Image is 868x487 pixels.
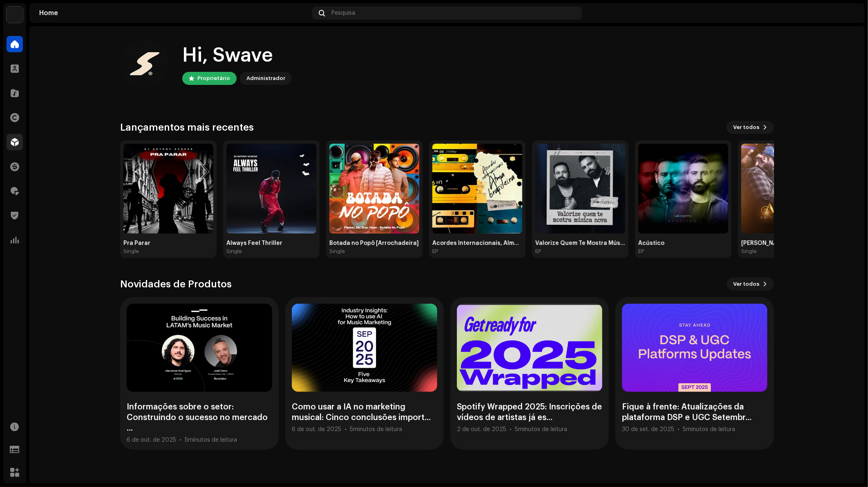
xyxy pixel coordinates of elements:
[535,240,625,247] div: Valorize Quem Te Mostra Música Nova
[7,7,23,23] img: 1710b61e-6121-4e79-a126-bcb8d8a2a180
[246,73,285,83] div: Administrador
[188,437,237,443] span: minutos de leitura
[686,427,735,432] span: minutos de leitura
[727,121,774,134] button: Ver todos
[683,426,735,433] div: 5
[39,10,309,16] div: Home
[292,402,437,423] div: Como usar a IA no marketing musical: Cinco conclusões import...
[622,426,674,433] div: 30 de set. de 2025
[329,240,419,247] div: Botada no Popô [Arrochadeira]
[638,240,728,247] div: Acústico
[733,276,759,292] span: Ver todos
[127,402,272,434] div: Informações sobre o setor: Construindo o sucesso no mercado ...
[345,426,347,433] div: •
[741,240,831,247] div: [PERSON_NAME][GEOGRAPHIC_DATA] (Ao Vivo)
[515,426,567,433] div: 5
[120,39,169,88] img: c3ace681-228d-4631-9f26-36716aff81b7
[350,426,402,433] div: 5
[678,426,680,433] div: •
[226,248,242,255] div: Single
[331,10,355,16] span: Pesquisa
[457,402,602,423] div: Spotify Wrapped 2025: Inscrições de vídeos de artistas já es...
[120,278,232,291] h3: Novidades de Produtos
[727,278,774,291] button: Ver todos
[733,119,759,136] span: Ver todos
[457,426,506,433] div: 2 de out. de 2025
[353,427,402,432] span: minutos de leitura
[842,7,855,20] img: c3ace681-228d-4631-9f26-36716aff81b7
[292,426,341,433] div: 6 de out. de 2025
[741,144,831,233] img: dc1ca2bf-1e6a-459d-9d64-fe9d8905cd89
[518,427,567,432] span: minutos de leitura
[638,144,728,233] img: 1fa08a18-1e3c-4972-874d-ac0aa4a824ca
[197,73,230,83] div: Proprietário
[127,437,176,443] div: 6 de out. de 2025
[535,144,625,233] img: 1dd677d2-7655-4651-886c-e62fb56b87af
[638,248,644,255] div: EP
[329,248,345,255] div: Single
[432,248,438,255] div: EP
[741,248,757,255] div: Single
[185,437,237,443] div: 5
[123,240,213,247] div: Pra Parar
[179,437,181,443] div: •
[182,42,292,69] div: Hi, Swave
[226,144,316,233] img: ed2cddfa-1e51-4e03-846f-a2cef7c48efb
[510,426,512,433] div: •
[432,144,522,233] img: 741ccf83-8beb-4bcc-a348-3daf0ae8cfcf
[226,240,316,247] div: Always Feel Thriller
[123,248,139,255] div: Single
[123,144,213,233] img: 882a052b-d903-4fc4-b78d-549c09f7416c
[622,402,767,423] div: Fique à frente: Atualizações da plataforma DSP e UGC Setembr...
[432,240,522,247] div: Acordes Internacionais, Alma Brasileira
[535,248,541,255] div: EP
[120,121,254,134] h3: Lançamentos mais recentes
[329,144,419,233] img: 8fd0e599-e969-4926-9192-22447f96b717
